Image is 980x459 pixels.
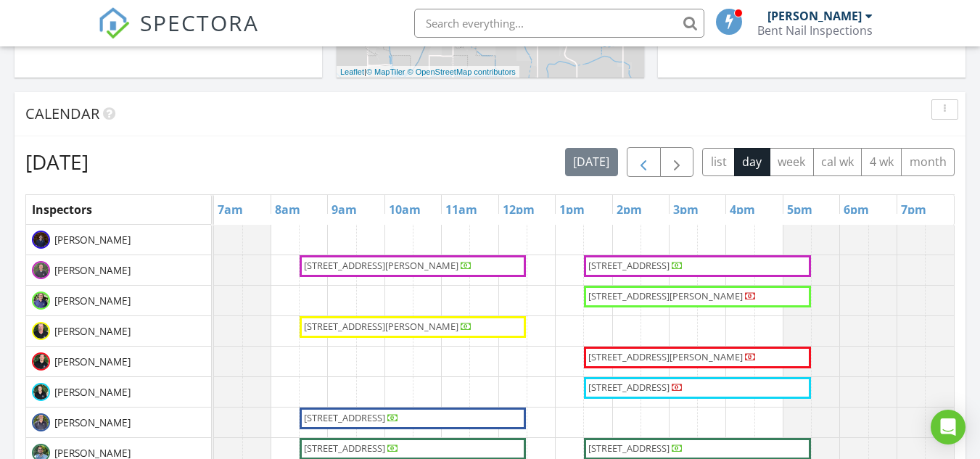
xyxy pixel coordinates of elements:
[98,7,130,39] img: The Best Home Inspection Software - Spectora
[140,7,259,38] span: SPECTORA
[98,20,259,50] a: SPECTORA
[304,442,385,455] span: [STREET_ADDRESS]
[499,198,538,221] a: 12pm
[588,259,670,272] span: [STREET_ADDRESS]
[660,147,694,177] button: Next day
[304,320,458,333] span: [STREET_ADDRESS][PERSON_NAME]
[901,148,955,176] button: month
[861,148,902,176] button: 4 wk
[52,324,133,339] span: [PERSON_NAME]
[304,259,458,272] span: [STREET_ADDRESS][PERSON_NAME]
[52,233,133,247] span: [PERSON_NAME]
[813,148,862,176] button: cal wk
[52,415,133,430] span: [PERSON_NAME]
[770,148,814,176] button: week
[304,411,385,424] span: [STREET_ADDRESS]
[366,67,405,76] a: © MapTiler
[52,294,133,308] span: [PERSON_NAME]
[337,66,519,78] div: |
[588,289,743,302] span: [STREET_ADDRESS][PERSON_NAME]
[32,261,50,279] img: kelly_2.jpg
[32,413,50,431] img: chris_abbruzzese_updated_photo.jpg
[32,352,50,371] img: williambrooks.png
[556,198,588,221] a: 1pm
[328,198,361,221] a: 9am
[734,148,770,176] button: day
[931,410,965,444] div: Open Intercom Messenger
[897,198,930,221] a: 7pm
[214,198,247,221] a: 7am
[52,355,133,369] span: [PERSON_NAME]
[702,148,735,176] button: list
[442,198,481,221] a: 11am
[52,263,133,278] span: [PERSON_NAME]
[32,202,92,218] span: Inspectors
[588,381,670,394] span: [STREET_ADDRESS]
[588,442,670,455] span: [STREET_ADDRESS]
[32,231,50,249] img: davin.jpg
[25,104,99,123] span: Calendar
[670,198,702,221] a: 3pm
[565,148,618,176] button: [DATE]
[414,9,704,38] input: Search everything...
[588,350,743,363] span: [STREET_ADDRESS][PERSON_NAME]
[767,9,862,23] div: [PERSON_NAME]
[271,198,304,221] a: 8am
[783,198,816,221] a: 5pm
[627,147,661,177] button: Previous day
[408,67,516,76] a: © OpenStreetMap contributors
[840,198,873,221] a: 6pm
[385,198,424,221] a: 10am
[613,198,646,221] a: 2pm
[25,147,88,176] h2: [DATE]
[32,322,50,340] img: mikehampton.png
[757,23,873,38] div: Bent Nail Inspections
[52,385,133,400] span: [PERSON_NAME]
[726,198,759,221] a: 4pm
[340,67,364,76] a: Leaflet
[32,291,50,310] img: fb_img_1653011100189.jpg
[32,383,50,401] img: austinjensen.jpg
